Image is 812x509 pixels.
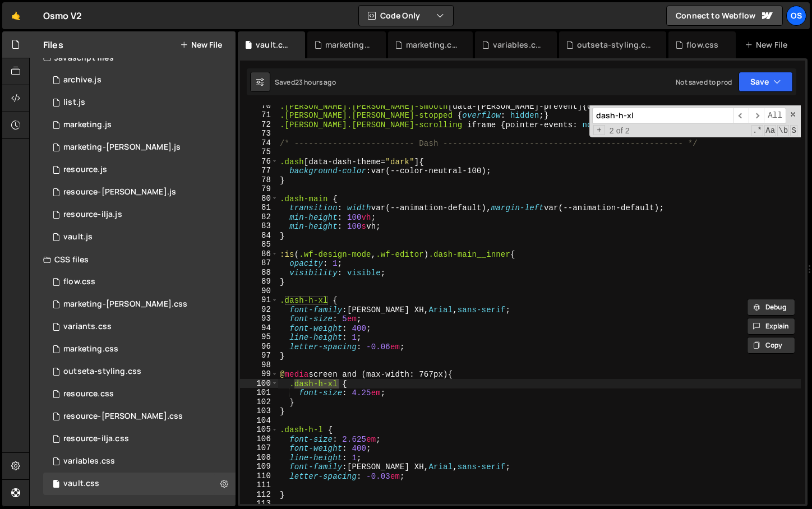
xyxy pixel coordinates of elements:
div: 16596/46195.js [43,203,236,226]
div: outseta-styling.css [577,39,653,50]
div: marketing.css [406,39,459,50]
div: 77 [240,166,278,175]
span: 2 of 2 [605,126,634,136]
div: 107 [240,443,278,453]
div: 82 [240,212,278,222]
div: 74 [240,138,278,148]
div: 16596/47552.css [43,271,236,293]
div: flow.css [63,277,95,287]
div: 92 [240,305,278,314]
div: resource-ilja.css [63,434,129,444]
div: 75 [240,147,278,157]
div: 16596/45153.css [43,473,236,495]
div: 23 hours ago [295,77,336,87]
div: 16596/46196.css [43,405,236,428]
div: resource.js [63,165,107,175]
div: 100 [240,379,278,388]
div: vault.css [256,39,292,50]
div: variables.css [493,39,543,50]
div: 87 [240,258,278,268]
div: 78 [240,175,278,185]
div: 111 [240,480,278,490]
div: 112 [240,490,278,499]
div: 89 [240,277,278,286]
div: 85 [240,240,278,249]
div: variables.css [63,456,115,466]
div: marketing.js [63,120,112,130]
div: 108 [240,453,278,462]
div: 93 [240,314,278,323]
span: ​ [733,108,749,124]
div: 16596/45151.js [43,91,236,114]
span: Toggle Replace mode [593,125,605,136]
div: 16596/46199.css [43,383,236,405]
span: Search In Selection [790,125,797,136]
a: 🤙 [2,2,30,29]
div: 91 [240,295,278,305]
div: 16596/45422.js [43,114,236,136]
div: 98 [240,360,278,370]
div: archive.js [63,75,101,85]
div: 72 [240,120,278,129]
div: 95 [240,332,278,342]
div: 101 [240,388,278,397]
div: Not saved to prod [676,77,732,87]
a: Os [786,6,806,26]
input: Search for [592,108,733,124]
span: RegExp Search [751,125,763,136]
a: Connect to Webflow [666,6,783,26]
div: flow.css [686,39,718,50]
button: Save [739,72,793,92]
div: 16596/46210.js [43,69,236,91]
button: New File [180,40,222,49]
button: Copy [747,337,795,354]
div: 96 [240,342,278,351]
div: resource-ilja.js [63,210,122,220]
div: Osmo V2 [43,9,82,22]
div: 88 [240,268,278,277]
div: 83 [240,221,278,231]
div: 97 [240,351,278,360]
div: 105 [240,425,278,434]
div: 16596/45133.js [43,226,236,248]
div: 79 [240,184,278,194]
span: Alt-Enter [764,108,786,124]
button: Explain [747,318,795,335]
div: marketing-[PERSON_NAME].js [63,142,181,152]
div: resource.css [63,389,114,399]
div: 104 [240,416,278,425]
div: marketing.css [63,344,118,354]
div: New File [745,39,792,50]
div: 109 [240,462,278,471]
div: marketing-[PERSON_NAME].css [63,299,187,309]
div: 113 [240,499,278,508]
div: 103 [240,406,278,416]
div: 70 [240,101,278,111]
div: 84 [240,231,278,240]
div: 94 [240,323,278,333]
div: list.js [63,98,85,108]
div: 16596/46284.css [43,293,236,316]
div: 16596/45154.css [43,450,236,473]
div: 71 [240,110,278,120]
div: outseta-styling.css [63,367,141,377]
div: 16596/45156.css [43,360,236,383]
span: ​ [749,108,764,124]
div: 16596/45511.css [43,316,236,338]
div: 90 [240,286,278,296]
div: 99 [240,369,278,379]
h2: Files [43,39,63,51]
div: marketing.js [325,39,372,50]
div: variants.css [63,322,112,332]
div: 16596/46194.js [43,181,236,203]
div: 76 [240,157,278,166]
div: 16596/46183.js [43,159,236,181]
span: Whole Word Search [777,125,789,136]
div: 106 [240,434,278,444]
div: CSS files [30,248,236,271]
div: 110 [240,471,278,481]
div: 73 [240,129,278,138]
div: 86 [240,249,278,259]
div: 81 [240,203,278,212]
